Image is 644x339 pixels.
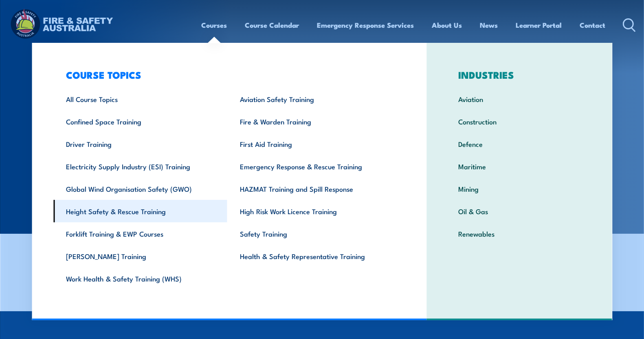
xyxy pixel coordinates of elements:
[227,200,401,222] a: High Risk Work Licence Training
[227,245,401,267] a: Health & Safety Representative Training
[227,177,401,200] a: HAZMAT Training and Spill Response
[516,14,562,36] a: Learner Portal
[53,88,227,110] a: All Course Topics
[480,14,498,36] a: News
[446,133,593,155] a: Defence
[227,222,401,245] a: Safety Training
[446,155,593,177] a: Maritime
[53,177,227,200] a: Global Wind Organisation Safety (GWO)
[53,267,227,290] a: Work Health & Safety Training (WHS)
[580,14,606,36] a: Contact
[53,155,227,177] a: Electricity Supply Industry (ESI) Training
[446,110,593,133] a: Construction
[227,88,401,110] a: Aviation Safety Training
[53,200,227,222] a: Height Safety & Rescue Training
[227,155,401,177] a: Emergency Response & Rescue Training
[245,14,299,36] a: Course Calendar
[227,133,401,155] a: First Aid Training
[446,222,593,245] a: Renewables
[446,69,593,80] h3: INDUSTRIES
[202,14,227,36] a: Courses
[446,200,593,222] a: Oil & Gas
[53,222,227,245] a: Forklift Training & EWP Courses
[53,245,227,267] a: [PERSON_NAME] Training
[317,14,414,36] a: Emergency Response Services
[53,69,401,80] h3: COURSE TOPICS
[227,110,401,133] a: Fire & Warden Training
[446,88,593,110] a: Aviation
[53,133,227,155] a: Driver Training
[432,14,462,36] a: About Us
[53,110,227,133] a: Confined Space Training
[446,177,593,200] a: Mining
